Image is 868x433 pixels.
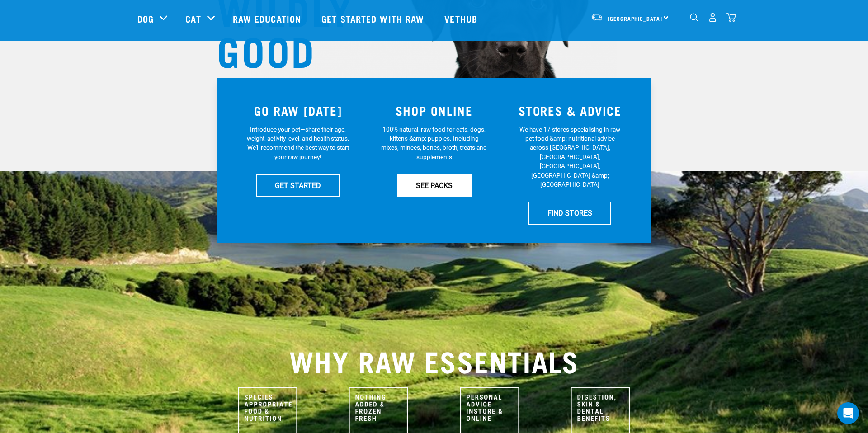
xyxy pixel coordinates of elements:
[608,17,662,20] span: [GEOGRAPHIC_DATA]
[236,104,361,118] h3: GO RAW [DATE]
[507,104,632,118] h3: STORES & ADVICE
[381,125,487,162] p: 100% natural, raw food for cats, dogs, kittens &amp; puppies. Including mixes, minces, bones, bro...
[256,174,340,197] a: GET STARTED
[185,12,201,25] a: Cat
[224,0,312,37] a: Raw Education
[312,0,435,37] a: Get started with Raw
[517,125,623,189] p: We have 17 stores specialising in raw pet food &amp; nutritional advice across [GEOGRAPHIC_DATA],...
[397,174,472,197] a: SEE PACKS
[245,125,351,162] p: Introduce your pet—share their age, weight, activity level, and health status. We'll recommend th...
[708,13,717,22] img: user.png
[137,12,154,25] a: Dog
[528,202,611,224] a: FIND STORES
[837,402,859,424] div: Open Intercom Messenger
[372,104,497,118] h3: SHOP ONLINE
[726,13,736,22] img: home-icon@2x.png
[591,13,603,21] img: van-moving.png
[435,0,489,37] a: Vethub
[690,13,698,22] img: home-icon-1@2x.png
[137,344,731,377] h2: WHY RAW ESSENTIALS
